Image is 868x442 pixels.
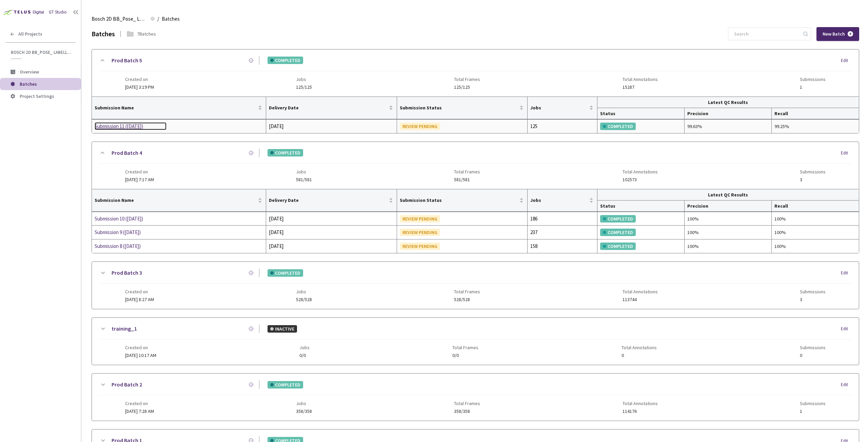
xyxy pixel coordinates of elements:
[112,324,137,333] a: training_1
[20,69,39,75] span: Overview
[95,122,166,130] div: Submission 11 ([DATE])
[454,409,480,414] span: 358/358
[687,243,769,250] div: 100%
[137,30,156,37] div: 7 Batches
[600,215,636,223] div: COMPLETED
[296,77,312,82] span: Jobs
[400,123,440,130] div: REVIEW PENDING
[92,262,859,309] div: Prod Batch 3COMPLETEDEditCreated on[DATE] 8:27 AMJobs528/528Total Frames528/528Total Annotations1...
[400,243,440,250] div: REVIEW PENDING
[268,325,297,333] div: INACTIVE
[687,215,769,223] div: 100%
[125,77,154,82] span: Created on
[268,57,303,64] div: COMPLETED
[597,201,685,212] th: Status
[623,409,658,414] span: 114176
[112,149,142,157] a: Prod Batch 4
[95,105,257,110] span: Submission Name
[530,242,594,250] div: 158
[296,289,312,294] span: Jobs
[92,97,266,119] th: Submission Name
[622,353,657,358] span: 0
[597,189,859,201] th: Latest QC Results
[841,150,852,156] div: Edit
[296,177,312,182] span: 581/581
[268,381,303,388] div: COMPLETED
[299,345,310,350] span: Jobs
[623,85,658,90] span: 15287
[774,243,856,250] div: 100%
[530,197,588,203] span: Jobs
[600,243,636,250] div: COMPLETED
[600,123,636,130] div: COMPLETED
[20,93,54,99] span: Project Settings
[95,197,257,203] span: Submission Name
[400,105,518,110] span: Submission Status
[18,31,42,37] span: All Projects
[800,85,826,90] span: 1
[269,242,394,250] div: [DATE]
[685,108,772,119] th: Precision
[774,215,856,223] div: 100%
[452,345,478,350] span: Total Frames
[454,401,480,406] span: Total Frames
[125,289,154,294] span: Created on
[162,15,180,23] span: Batches
[95,242,166,250] a: Submission 8 ([DATE])
[454,297,480,302] span: 528/528
[454,77,480,82] span: Total Frames
[296,401,312,406] span: Jobs
[20,81,37,87] span: Batches
[397,189,528,212] th: Submission Status
[800,345,826,350] span: Submissions
[528,189,597,212] th: Jobs
[400,215,440,223] div: REVIEW PENDING
[296,297,312,302] span: 528/528
[774,123,856,130] div: 99.25%
[623,401,658,406] span: Total Annotations
[157,15,159,23] li: /
[125,401,154,406] span: Created on
[125,84,154,90] span: [DATE] 3:19 PM
[11,49,72,55] span: Bosch 2D BB_Pose_ Labelling (2025)
[454,177,480,182] span: 581/581
[112,269,142,277] a: Prod Batch 3
[125,176,154,183] span: [DATE] 7:17 AM
[623,169,658,174] span: Total Annotations
[95,215,166,223] a: Submission 10 ([DATE])
[530,228,594,236] div: 237
[92,49,859,97] div: Prod Batch 5COMPLETEDEditCreated on[DATE] 3:19 PMJobs125/125Total Frames125/125Total Annotations1...
[530,122,594,130] div: 125
[841,325,852,332] div: Edit
[269,197,388,203] span: Delivery Date
[125,296,154,302] span: [DATE] 8:27 AM
[269,122,394,130] div: [DATE]
[800,297,826,302] span: 3
[296,409,312,414] span: 358/358
[597,108,685,119] th: Status
[266,189,397,212] th: Delivery Date
[800,177,826,182] span: 3
[454,169,480,174] span: Total Frames
[299,353,310,358] span: 0/0
[95,228,166,236] a: Submission 9 ([DATE])
[296,169,312,174] span: Jobs
[92,374,859,421] div: Prod Batch 2COMPLETEDEditCreated on[DATE] 7:28 AMJobs358/358Total Frames358/358Total Annotations1...
[92,189,266,212] th: Submission Name
[268,149,303,156] div: COMPLETED
[800,409,826,414] span: 1
[49,9,67,16] div: GT Studio
[772,201,859,212] th: Recall
[397,97,528,119] th: Submission Status
[841,381,852,388] div: Edit
[400,197,518,203] span: Submission Status
[112,380,142,389] a: Prod Batch 2
[623,177,658,182] span: 102573
[530,105,588,110] span: Jobs
[623,297,658,302] span: 113744
[800,401,826,406] span: Submissions
[800,169,826,174] span: Submissions
[597,97,859,108] th: Latest QC Results
[112,56,142,65] a: Prod Batch 5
